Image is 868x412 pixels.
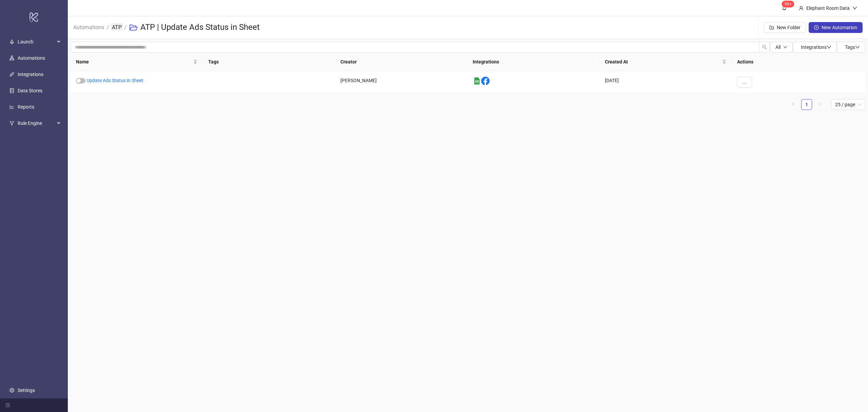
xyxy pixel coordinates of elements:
span: down [852,6,857,11]
span: New Folder [777,25,801,30]
a: Data Stores [18,88,42,93]
li: / [107,17,109,38]
a: Update Ads Status in Sheet [86,78,143,83]
a: 1 [802,99,812,110]
h3: ATP | Update Ads Status in Sheet [140,22,260,33]
button: New Automation [809,22,863,33]
span: search [762,45,767,50]
th: Name [71,53,203,71]
li: 1 [801,99,812,110]
button: right [815,99,826,110]
span: bell [782,5,787,10]
span: Launch [18,35,55,49]
a: Settings [18,388,35,393]
button: New Folder [764,22,806,33]
span: rocket [9,39,14,44]
a: Automations [72,23,105,31]
span: Rule Engine [18,116,55,130]
a: Automations [18,55,45,61]
button: Integrationsdown [793,42,837,53]
div: Page Size [831,99,865,110]
div: [DATE] [599,71,732,93]
span: folder-add [769,25,774,30]
div: [PERSON_NAME] [335,71,467,93]
span: Created At [605,58,721,65]
span: right [818,102,822,106]
li: / [124,17,127,38]
span: down [855,45,860,50]
span: down [783,45,787,49]
span: All [775,44,781,50]
span: folder-open [130,23,138,32]
span: Tags [845,44,860,50]
th: Created At [599,53,732,71]
span: Integrations [801,44,831,50]
th: Actions [732,53,865,71]
span: plus-circle [814,25,819,30]
sup: 1778 [782,1,794,7]
li: Next Page [815,99,826,110]
button: Alldown [770,42,793,53]
button: ... [737,77,752,88]
th: Creator [335,53,467,71]
button: Tagsdown [837,42,865,53]
button: left [788,99,798,110]
th: Tags [203,53,335,71]
div: Elephant Room Data [804,4,852,12]
span: New Automation [822,25,857,30]
span: Name [76,58,192,65]
span: ... [743,79,747,85]
span: menu-fold [5,403,10,408]
span: fork [9,121,14,126]
span: 25 / page [835,99,861,110]
span: left [791,102,795,106]
span: down [827,45,831,50]
li: Previous Page [788,99,798,110]
a: Integrations [18,72,43,77]
th: Integrations [467,53,599,71]
a: ATP [111,23,123,31]
a: Reports [18,104,34,110]
span: user [799,6,804,11]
